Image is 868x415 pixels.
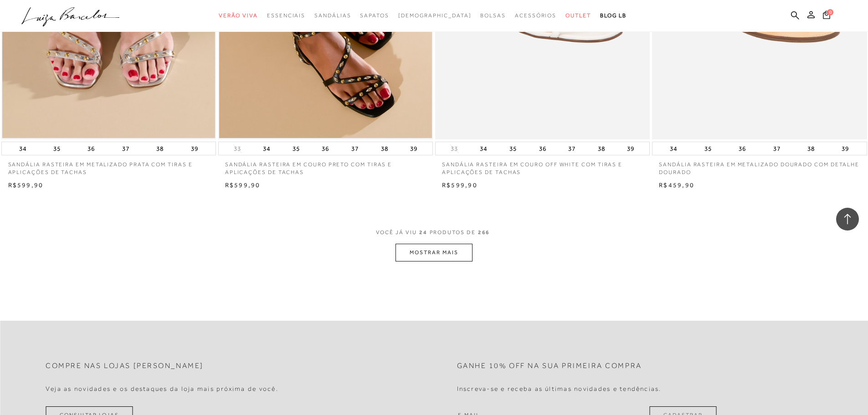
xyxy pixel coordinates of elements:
[820,10,833,22] button: 0
[477,142,490,155] button: 34
[600,12,627,19] span: BLOG LB
[1,155,216,176] a: SANDÁLIA RASTEIRA EM METALIZADO PRATA COM TIRAS E APLICAÇÕES DE TACHAS
[480,12,506,19] span: Bolsas
[46,362,204,370] h2: Compre nas lojas [PERSON_NAME]
[565,7,591,24] a: categoryNavScreenReaderText
[8,181,44,189] span: R$599,90
[314,7,351,24] a: categoryNavScreenReaderText
[419,229,427,236] span: 24
[290,142,303,155] button: 35
[652,155,867,176] a: SANDÁLIA RASTEIRA EM METALIZADO DOURADO COM DETALHE DOURADO
[448,144,461,153] button: 33
[360,12,389,19] span: Sapatos
[219,12,258,19] span: Verão Viva
[480,7,506,24] a: categoryNavScreenReaderText
[260,142,273,155] button: 34
[154,142,166,155] button: 38
[218,155,433,176] a: SANDÁLIA RASTEIRA EM COURO PRETO COM TIRAS E APLICAÇÕES DE TACHAS
[827,9,833,15] span: 0
[51,142,63,155] button: 35
[565,142,578,155] button: 37
[314,12,351,19] span: Sandálias
[457,385,662,393] h4: Inscreva-se e receba as últimas novidades e tendências.
[565,12,591,19] span: Outlet
[770,142,783,155] button: 37
[457,362,642,370] h2: Ganhe 10% off na sua primeira compra
[398,12,472,19] span: [DEMOGRAPHIC_DATA]
[225,181,261,189] span: R$599,90
[267,7,305,24] a: categoryNavScreenReaderText
[407,142,420,155] button: 39
[319,142,332,155] button: 36
[805,142,817,155] button: 38
[515,12,556,19] span: Acessórios
[839,142,852,155] button: 39
[188,142,201,155] button: 39
[46,385,278,393] h4: Veja as novidades e os destaques da loja mais próxima de você.
[395,244,472,261] button: MOSTRAR MAIS
[378,142,391,155] button: 38
[435,155,650,176] a: SANDÁLIA RASTEIRA EM COURO OFF WHITE COM TIRAS E APLICAÇÕES DE TACHAS
[360,7,389,24] a: categoryNavScreenReaderText
[659,181,694,189] span: R$459,90
[600,7,627,24] a: BLOG LB
[478,229,490,236] span: 266
[515,7,556,24] a: categoryNavScreenReaderText
[119,142,132,155] button: 37
[624,142,637,155] button: 39
[442,181,478,189] span: R$599,90
[398,7,472,24] a: noSubCategoriesText
[16,142,29,155] button: 34
[536,142,549,155] button: 36
[736,142,749,155] button: 36
[507,142,519,155] button: 35
[231,144,244,153] button: 33
[267,12,305,19] span: Essenciais
[702,142,714,155] button: 35
[595,142,608,155] button: 38
[349,142,361,155] button: 37
[85,142,98,155] button: 36
[219,7,258,24] a: categoryNavScreenReaderText
[667,142,680,155] button: 34
[376,229,493,236] span: VOCÊ JÁ VIU PRODUTOS DE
